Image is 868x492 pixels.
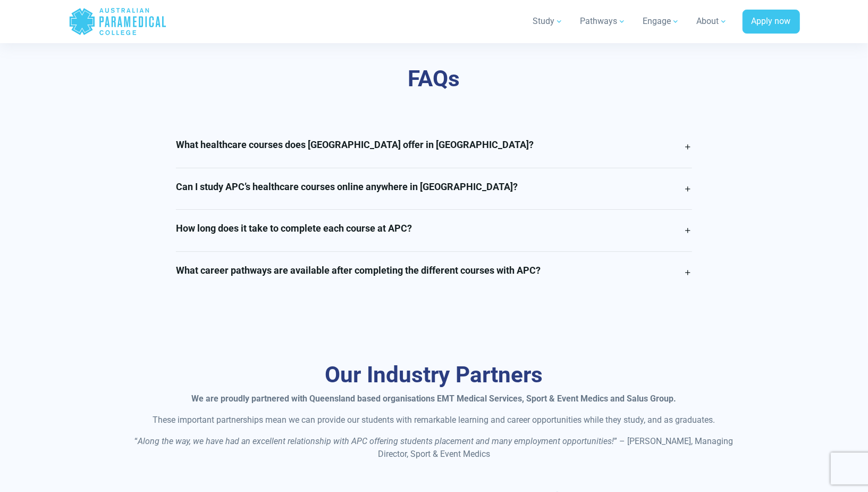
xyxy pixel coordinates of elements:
p: “ ” – [PERSON_NAME], Managing Director, Sport & Event Medics [123,435,745,461]
h3: Our Industry Partners [123,362,745,389]
a: What healthcare courses does [GEOGRAPHIC_DATA] offer in [GEOGRAPHIC_DATA]? [176,126,692,168]
p: These important partnerships mean we can provide our students with remarkable learning and career... [123,414,745,427]
h4: What healthcare courses does [GEOGRAPHIC_DATA] offer in [GEOGRAPHIC_DATA]? [176,139,534,151]
h4: Can I study APC’s healthcare courses online anywhere in [GEOGRAPHIC_DATA]? [176,181,518,193]
div: FAQs [123,65,745,93]
a: Pathways [574,6,633,36]
strong: Sport & Event [527,393,579,404]
strong: Medics and Salus Group. [581,393,677,404]
strong: We are proudly partnered with Queensland based organisations EMT Medical Services, [192,393,525,404]
a: About [690,6,734,36]
a: Australian Paramedical College [69,4,167,39]
h4: How long does it take to complete each course at APC? [176,223,412,234]
a: What career pathways are available after completing the different courses with APC? [176,252,692,293]
a: Can I study APC’s healthcare courses online anywhere in [GEOGRAPHIC_DATA]? [176,168,692,210]
h4: What career pathways are available after completing the different courses with APC? [176,265,541,276]
em: Along the way, we have had an excellent relationship with APC offering students placement and man... [138,436,614,446]
a: Engage [637,6,686,36]
a: Apply now [743,10,800,34]
a: How long does it take to complete each course at APC? [176,210,692,251]
a: Study [527,6,570,36]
